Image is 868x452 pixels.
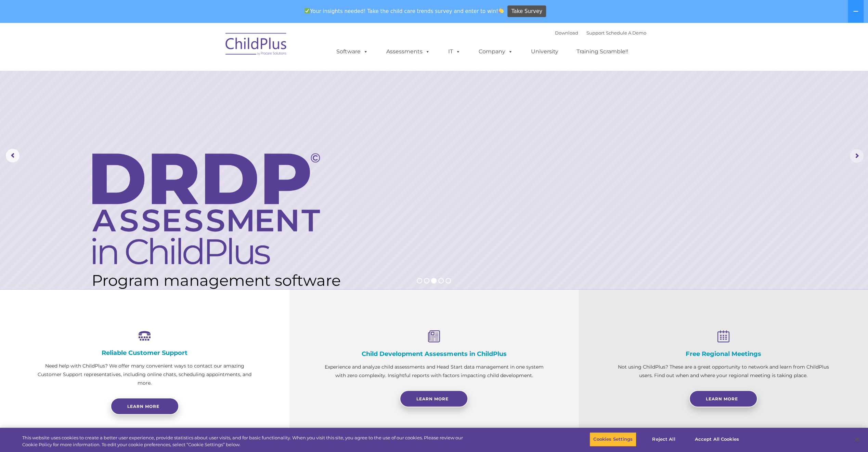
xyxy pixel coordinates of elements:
img: DRDP Assessment in ChildPlus [92,153,320,264]
img: ChildPlus by Procare Solutions [222,28,290,62]
button: Cookies Settings [590,432,636,447]
a: Learn more [111,398,179,415]
span: Learn More [416,396,449,401]
a: Learn More [689,390,757,407]
a: Take Survey [507,5,546,17]
a: Schedule A Demo [606,30,646,36]
h4: Free Regional Meetings [613,350,834,358]
img: 👏 [498,8,504,13]
a: Software [329,45,375,58]
span: Learn more [127,404,159,409]
img: ✅ [305,8,310,13]
span: Phone number [95,73,124,78]
p: Experience and analyze child assessments and Head Start data management in one system with zero c... [324,363,545,380]
a: University [524,45,565,58]
p: Need help with ChildPlus? We offer many convenient ways to contact our amazing Customer Support r... [34,362,255,387]
a: Learn More [400,390,468,407]
a: IT [441,45,467,58]
a: Company [472,45,520,58]
h4: Child Development Assessments in ChildPlus [324,350,545,358]
span: Last name [95,45,116,50]
a: Support [586,30,605,36]
span: Your insights needed! Take the child care trends survey and enter to win! [302,4,507,18]
button: Reject All [642,432,685,447]
button: Close [850,432,865,447]
h4: Reliable Customer Support [34,349,255,357]
a: Training Scramble!! [570,45,635,58]
span: Learn More [706,396,738,401]
a: Download [555,30,578,36]
font: | [555,30,646,36]
span: Take Survey [511,5,542,17]
a: Assessments [379,45,437,58]
div: This website uses cookies to create a better user experience, provide statistics about user visit... [22,435,477,448]
rs-layer: Program management software combined with child development assessments in ONE POWERFUL system! T... [92,271,370,341]
button: Accept All Cookies [691,432,742,447]
p: Not using ChildPlus? These are a great opportunity to network and learn from ChildPlus users. Fin... [613,363,834,380]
